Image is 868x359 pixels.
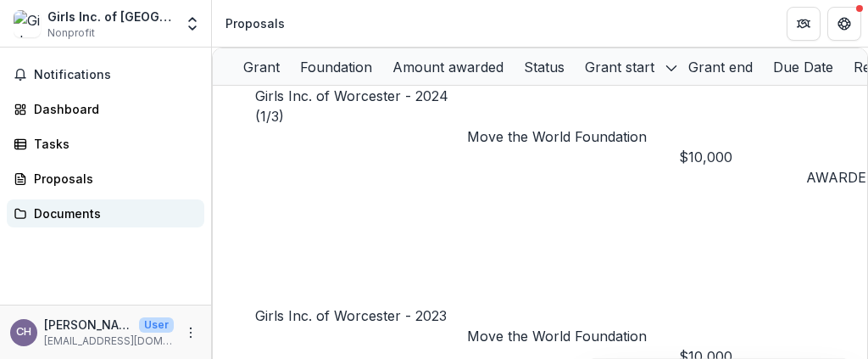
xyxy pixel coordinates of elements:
p: [PERSON_NAME] [44,316,132,334]
div: Proposals [225,14,285,32]
div: Due Date [763,57,843,77]
div: Grant start [575,48,678,85]
div: Grant [233,48,290,85]
nav: breadcrumb [219,11,292,36]
a: Dashboard [7,95,204,123]
svg: sorted descending [665,61,678,75]
a: Tasks [7,130,204,158]
div: Amount awarded [382,57,514,77]
div: Status [514,57,575,77]
p: Move the World Foundation [467,126,679,147]
div: Tasks [34,135,191,153]
a: Girls Inc. of Worcester - 2023 [255,307,447,324]
button: Get Help [827,7,861,41]
div: Due Date [763,48,843,85]
div: Grant end [678,48,763,85]
img: Girls Inc. of Worcester [14,10,41,37]
a: Documents [7,199,204,227]
div: Documents [34,205,191,222]
div: Status [514,48,575,85]
div: Grant end [678,57,763,77]
p: Move the World Foundation [467,326,679,346]
div: Grant [233,57,290,77]
div: Dashboard [34,100,191,118]
span: Nonprofit [47,25,95,41]
p: User [139,317,174,333]
div: Girls Inc. of [GEOGRAPHIC_DATA] [47,8,174,25]
a: Proposals [7,165,204,193]
div: Connie Hundt [16,327,31,338]
div: Grant start [575,57,665,77]
div: Foundation [290,48,382,85]
a: Girls Inc. of Worcester - 2024 (1/3) [255,87,448,125]
button: More [181,323,201,343]
div: $10,000 [679,147,806,167]
div: Proposals [34,170,191,188]
button: Open entity switcher [181,7,204,41]
button: Notifications [7,61,204,88]
div: Foundation [290,57,382,77]
button: Partners [787,7,821,41]
div: Amount awarded [382,48,514,85]
p: [EMAIL_ADDRESS][DOMAIN_NAME] [44,334,174,349]
span: Notifications [34,68,198,82]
